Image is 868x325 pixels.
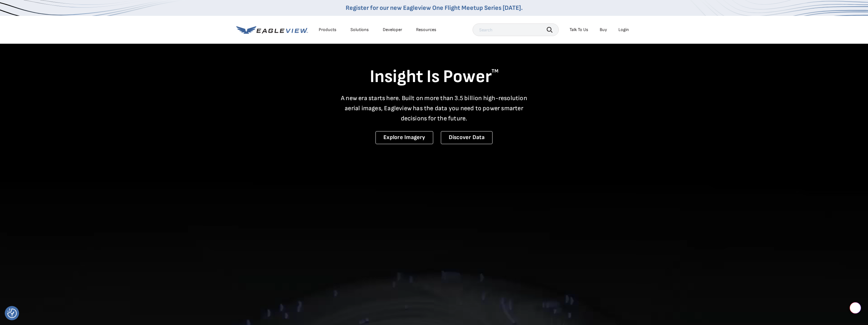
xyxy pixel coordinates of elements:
a: Buy [600,27,607,33]
h1: Insight Is Power [236,66,632,88]
div: Resources [416,27,436,33]
a: Explore Imagery [375,131,433,144]
sup: TM [492,68,499,74]
button: Consent Preferences [7,309,17,318]
div: Products [319,27,336,33]
div: Talk To Us [570,27,588,33]
a: Developer [383,27,402,33]
div: Solutions [350,27,369,33]
img: Revisit consent button [7,309,17,318]
a: Register for our new Eagleview One Flight Meetup Series [DATE]. [346,4,523,12]
a: Discover Data [441,131,493,144]
p: A new era starts here. Built on more than 3.5 billion high-resolution aerial images, Eagleview ha... [337,93,531,124]
div: Login [618,27,629,33]
input: Search [473,23,559,36]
